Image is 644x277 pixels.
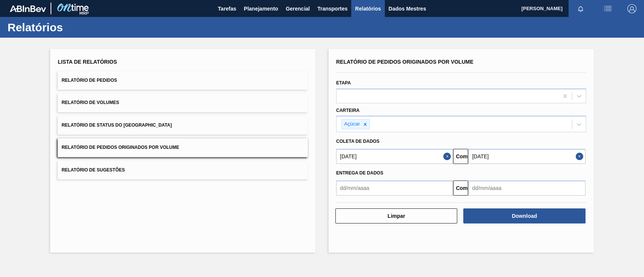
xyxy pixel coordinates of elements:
input: dd/mm/aaaa [468,181,585,196]
font: Carteira [336,108,360,113]
button: Download [463,208,585,223]
font: Relatório de Pedidos [61,78,117,83]
button: Comeu [453,181,468,196]
font: Relatório de Status do [GEOGRAPHIC_DATA] [61,122,172,128]
font: Transportes [317,6,347,12]
font: Relatório de Volumes [61,100,119,106]
button: Relatório de Sugestões [58,161,308,179]
font: Açúcar [344,121,360,127]
font: Etapa [336,80,351,86]
font: Tarefas [218,6,237,12]
button: Comeu [453,149,468,164]
font: Relatório de Pedidos Originados por Volume [61,145,179,150]
font: Comeu [456,185,473,191]
input: dd/mm/aaaa [336,181,453,196]
button: Fechar [443,149,453,164]
font: Lista de Relatórios [58,59,117,65]
button: Relatório de Pedidos [58,71,308,90]
font: Relatórios [8,21,63,34]
font: Planejamento [244,6,278,12]
font: Dados Mestres [389,6,426,12]
font: Limpar [387,213,405,219]
img: Sair [627,4,636,13]
button: Relatório de Volumes [58,93,308,112]
input: dd/mm/aaaa [468,149,585,164]
button: Limpar [335,208,457,223]
font: [PERSON_NAME] [521,6,563,11]
button: Notificações [569,3,593,14]
font: Download [512,213,537,219]
font: Comeu [456,153,473,159]
font: Gerencial [286,6,310,12]
font: Relatório de Sugestões [61,167,125,173]
button: Relatório de Pedidos Originados por Volume [58,138,308,157]
font: Relatórios [355,6,381,12]
input: dd/mm/aaaa [336,149,453,164]
button: Close [576,149,586,164]
font: Coleta de dados [336,139,380,144]
button: Relatório de Status do [GEOGRAPHIC_DATA] [58,116,308,135]
img: TNhmsLtSVTkK8tSr43FrP2fwEKptu5GPRR3wAAAABJRU5ErkJggg== [10,5,46,12]
font: Relatório de Pedidos Originados por Volume [336,59,473,65]
font: Entrega de dados [336,170,383,176]
img: ações do usuário [603,4,612,13]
